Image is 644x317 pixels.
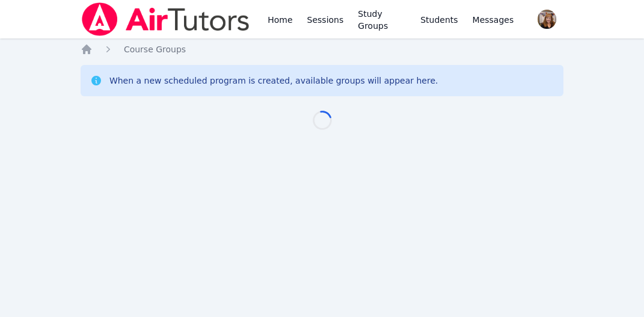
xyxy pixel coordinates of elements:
img: Air Tutors [81,2,251,36]
span: Messages [473,14,514,26]
nav: Breadcrumb [81,43,563,55]
span: Course Groups [124,45,186,54]
div: When a new scheduled program is created, available groups will appear here. [109,75,438,87]
a: Course Groups [124,43,186,55]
